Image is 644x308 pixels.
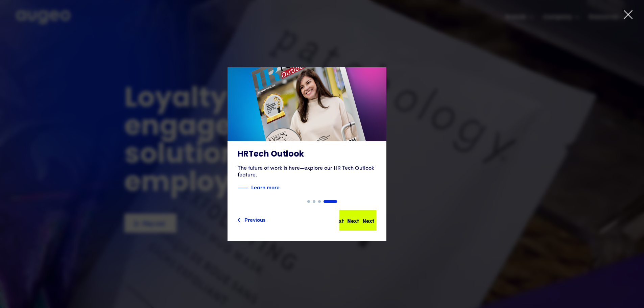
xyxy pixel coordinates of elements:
div: Next [362,216,374,224]
a: NextNextNext [339,210,376,231]
div: Show slide 4 of 4 [324,200,337,203]
h3: HRTech Outlook [238,149,376,160]
strong: Learn more [251,183,280,191]
div: The future of work is here—explore our HR Tech Outlook feature. [238,165,376,179]
img: Blue text arrow [280,184,290,192]
div: Show slide 2 of 4 [313,200,315,203]
div: Show slide 1 of 4 [307,200,310,203]
div: Show slide 3 of 4 [318,200,321,203]
div: Previous [244,215,265,223]
a: HRTech OutlookThe future of work is here—explore our HR Tech Outlook feature.Blue decorative line... [228,67,386,200]
img: Blue decorative line [238,184,248,192]
div: Next [347,216,359,224]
